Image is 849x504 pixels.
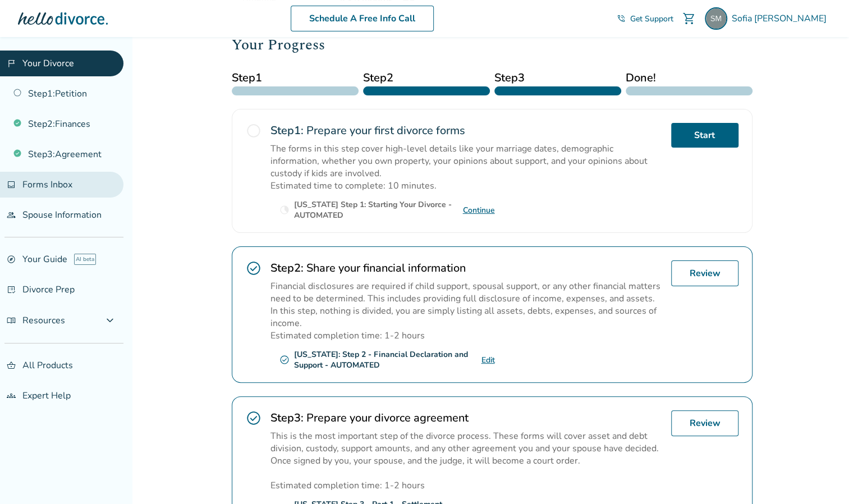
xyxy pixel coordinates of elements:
[671,260,738,286] a: Review
[7,59,16,68] span: flag_2
[7,361,16,370] span: shopping_basket
[732,12,831,25] span: Sofia [PERSON_NAME]
[246,260,261,276] span: check_circle
[279,355,290,365] span: check_circle
[74,254,96,265] span: AI beta
[626,70,752,86] span: Done!
[7,180,16,189] span: inbox
[232,34,752,56] h2: Your Progress
[671,123,738,148] a: Start
[617,13,673,24] a: phone_in_talkGet Support
[671,410,738,436] a: Review
[270,467,662,492] p: Estimated completion time: 1-2 hours
[270,305,662,329] p: In this step, nothing is divided, you are simply listing all assets, debts, expenses, and sources...
[270,329,662,342] p: Estimated completion time: 1-2 hours
[7,391,16,400] span: groups
[270,260,304,276] strong: Step 2 :
[270,260,662,276] h2: Share your financial information
[279,205,290,215] span: clock_loader_40
[103,314,117,327] span: expand_more
[22,178,72,191] span: Forms Inbox
[7,210,16,219] span: people
[630,13,673,24] span: Get Support
[481,355,495,365] a: Edit
[494,70,621,86] span: Step 3
[232,70,359,86] span: Step 1
[617,14,626,23] span: phone_in_talk
[7,255,16,264] span: explore
[246,123,261,139] span: radio_button_unchecked
[270,123,304,138] strong: Step 1 :
[7,285,16,294] span: list_alt_check
[270,280,662,305] p: Financial disclosures are required if child support, spousal support, or any other financial matt...
[270,123,662,138] h2: Prepare your first divorce forms
[270,430,662,467] p: This is the most important step of the divorce process. These forms will cover asset and debt div...
[705,7,727,30] img: sofia.smith1166@gmail.com
[294,349,481,370] div: [US_STATE]: Step 2 - Financial Declaration and Support - AUTOMATED
[682,12,696,25] span: shopping_cart
[793,450,849,504] iframe: Chat Widget
[7,314,65,327] span: Resources
[463,205,495,216] a: Continue
[363,70,490,86] span: Step 2
[270,180,662,192] p: Estimated time to complete: 10 minutes.
[246,410,261,426] span: check_circle
[270,410,304,425] strong: Step 3 :
[270,410,662,425] h2: Prepare your divorce agreement
[294,199,463,221] div: [US_STATE] Step 1: Starting Your Divorce - AUTOMATED
[7,316,16,325] span: menu_book
[270,143,662,180] p: The forms in this step cover high-level details like your marriage dates, demographic information...
[291,6,434,31] a: Schedule A Free Info Call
